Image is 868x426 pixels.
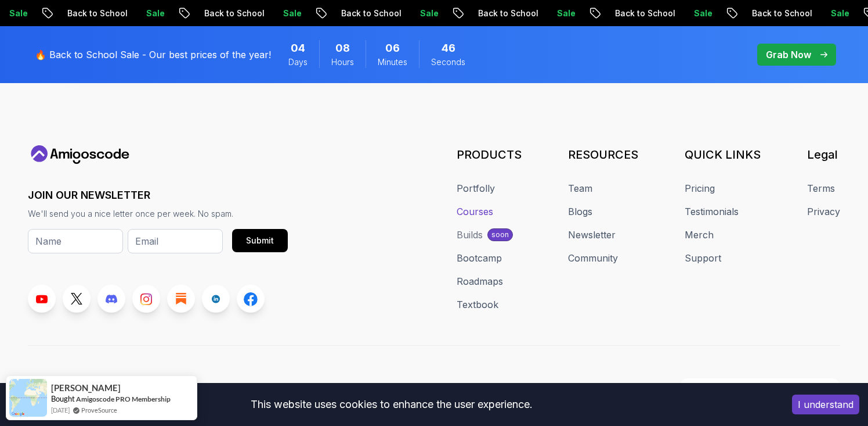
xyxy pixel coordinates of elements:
[385,40,400,56] span: 6 Minutes
[9,379,47,417] img: provesource social proof notification image
[237,285,265,313] a: Facebook link
[685,146,761,163] h3: QUICK LINKS
[457,228,483,242] div: Builds
[291,40,305,56] span: 4 Days
[202,285,230,313] a: LinkedIn link
[28,229,123,253] input: Name
[457,205,493,219] a: Courses
[699,381,833,393] p: [EMAIL_ADDRESS][DOMAIN_NAME]
[468,8,547,19] p: Back to School
[331,8,410,19] p: Back to School
[807,205,840,219] a: Privacy
[51,394,75,403] span: Bought
[568,181,592,195] a: Team
[568,146,638,163] h3: RESOURCES
[51,405,70,415] span: [DATE]
[76,395,171,403] a: Amigoscode PRO Membership
[457,251,502,265] a: Bootcamp
[28,187,288,203] h3: JOIN OUR NEWSLETTER
[232,229,288,252] button: Submit
[807,181,835,195] a: Terms
[246,235,274,246] div: Submit
[35,48,271,62] p: 🔥 Back to School Sale - Our best prices of the year!
[442,40,455,56] span: 46 Seconds
[457,274,503,288] a: Roadmaps
[568,228,616,242] a: Newsletter
[821,8,858,19] p: Sale
[431,56,465,68] span: Seconds
[766,48,811,62] p: Grab Now
[568,251,618,265] a: Community
[457,298,498,312] a: Textbook
[679,378,840,396] a: [EMAIL_ADDRESS][DOMAIN_NAME]
[288,56,308,68] span: Days
[685,205,739,219] a: Testimonials
[57,8,136,19] p: Back to School
[28,285,56,313] a: Youtube link
[410,8,447,19] p: Sale
[685,181,715,195] a: Pricing
[63,285,91,313] a: Twitter link
[9,392,775,417] div: This website uses cookies to enhance the user experience.
[132,285,160,313] a: Instagram link
[167,285,195,313] a: Blog link
[81,405,117,415] a: ProveSource
[742,8,821,19] p: Back to School
[457,181,495,195] a: Portfolly
[807,146,840,163] h3: Legal
[684,8,721,19] p: Sale
[194,8,273,19] p: Back to School
[685,228,714,242] a: Merch
[378,56,407,68] span: Minutes
[547,8,584,19] p: Sale
[491,230,509,239] p: soon
[792,395,859,414] button: Accept cookies
[457,146,522,163] h3: PRODUCTS
[331,56,354,68] span: Hours
[317,380,487,394] p: © 2025 Amigoscode. All rights reserved.
[605,8,684,19] p: Back to School
[273,8,310,19] p: Sale
[51,383,121,393] span: [PERSON_NAME]
[335,40,350,56] span: 8 Hours
[128,229,223,253] input: Email
[97,285,125,313] a: Discord link
[568,205,592,219] a: Blogs
[685,251,721,265] a: Support
[136,8,173,19] p: Sale
[28,208,288,220] p: We'll send you a nice letter once per week. No spam.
